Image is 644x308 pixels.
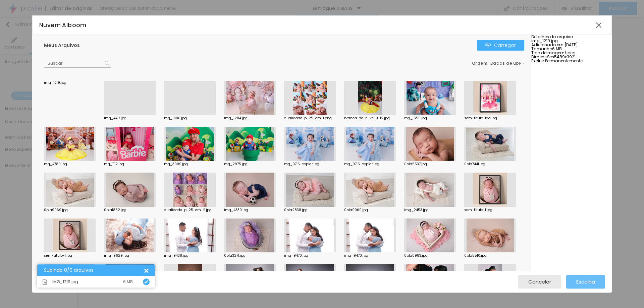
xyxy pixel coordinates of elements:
font: imagem/jpeg [546,50,576,56]
font: mg_9715-copiar.jpg [344,162,379,167]
font: 0p1a5510.jpg [464,253,487,258]
font: img_2453.jpg [404,207,429,212]
font: Detalhes do arquivo [531,34,573,40]
font: branca-de-n...ve-9-12.jpg [344,116,390,121]
font: Tipo de [531,50,546,56]
font: img_9470.jpg [344,253,368,258]
font: 0p1a9969.jpg [344,207,368,212]
font: : [487,60,489,66]
font: Dados de upload [490,60,529,66]
font: qualidade-p...25-cm-2.jpg [164,207,212,212]
img: Ícone [485,43,491,48]
font: img_1284.jpg [224,116,248,121]
font: img_1219.jpg [44,80,66,85]
font: IMG_1219.jpg [52,279,78,285]
font: 6 MB [123,279,133,285]
font: img_9629.jpg [104,253,129,258]
font: mg_1659.jpg [404,116,427,121]
font: mg_4789.jpg [44,162,67,167]
font: Tamanho [531,46,552,52]
font: 0p1a7441.jpg [464,162,485,167]
font: sem-titulo-1aa.jpg [464,116,497,121]
img: Ícone [42,280,47,285]
font: Subindo 0/0 arquivos [44,267,94,273]
font: 0p1a3271.jpg [224,253,246,258]
font: mg_0180.jpg [164,116,187,121]
font: qualidade-p...25-cm-1.png [284,116,332,121]
font: mg_1112.jpg [104,162,124,167]
font: mg_3009.jpg [164,162,188,167]
font: Ordem [472,60,488,66]
font: 0p1a2838.jpg [284,207,308,212]
img: Ícone [105,61,109,66]
font: 6 MB [552,46,562,52]
font: mg_2975.jpg [224,162,248,167]
font: 0p1a0983.jpg [404,253,428,258]
font: 5489x3921 [554,54,576,60]
font: Escolha [576,278,595,285]
font: Carregar [494,42,516,49]
font: sem-titulo-1.jpg [44,253,72,258]
button: Escolha [566,275,605,289]
font: Excluir Permanentemente [531,58,583,64]
font: Dimensões [531,54,554,60]
font: 0p1a1852.jpg [104,207,126,212]
font: Meus Arquivos [44,42,80,49]
font: [DATE] [565,42,578,48]
font: mg_9715-copiar.jpg [284,162,319,167]
font: Cancelar [528,278,551,285]
font: img_4417.jpg [104,116,126,121]
img: Ícone [144,280,148,284]
font: Nuvem Alboom [39,21,87,29]
button: Cancelar [518,275,561,289]
font: sem-titulo-1.jpg [464,207,492,212]
font: Adicionado em: [531,42,565,48]
font: img_4330.jpg [224,207,248,212]
input: Buscar [44,59,111,68]
font: 0p1a5537.jpg [404,162,427,167]
font: 0p1a9969.jpg [44,207,68,212]
font: img_9470.jpg [284,253,308,258]
font: img_1219.jpg [531,38,558,44]
button: ÍconeCarregar [477,40,524,51]
font: img_9438.jpg [164,253,189,258]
